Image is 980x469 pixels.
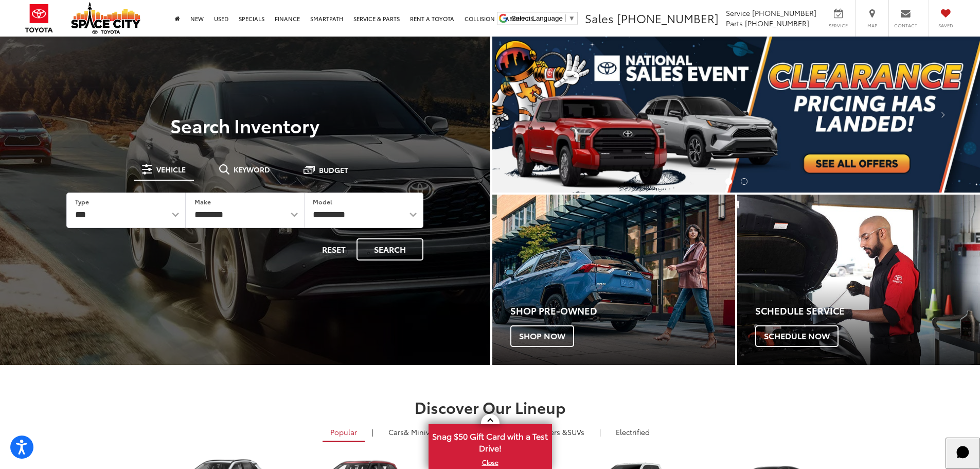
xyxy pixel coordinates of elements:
[75,197,89,206] label: Type
[597,427,603,437] li: |
[741,178,747,185] li: Go to slide number 2.
[323,423,365,442] a: Popular
[492,195,735,365] a: Shop Pre-Owned Shop Now
[313,238,354,260] button: Reset
[752,8,816,18] span: [PHONE_NUMBER]
[357,238,423,260] button: Search
[156,166,186,173] span: Vehicle
[514,423,592,441] a: SUVs
[511,14,563,22] span: Select Language
[71,2,140,34] img: Space City Toyota
[950,439,976,466] svg: Start Chat
[510,306,735,316] h4: Shop Pre-Owned
[755,325,839,347] span: Schedule Now
[568,14,575,22] span: ▼
[608,423,657,441] a: Electrified
[726,8,750,18] span: Service
[617,10,719,26] span: [PHONE_NUMBER]
[492,195,735,365] div: Toyota
[745,18,809,28] span: [PHONE_NUMBER]
[128,398,853,415] h2: Discover Our Lineup
[585,10,614,26] span: Sales
[313,197,332,206] label: Model
[726,18,743,28] span: Parts
[827,22,850,29] span: Service
[381,423,446,441] a: Cars
[404,427,438,437] span: & Minivan
[907,57,980,172] button: Click to view next picture.
[511,14,575,22] a: Select Language​
[737,195,980,365] a: Schedule Service Schedule Now
[934,22,957,29] span: Saved
[725,178,732,185] li: Go to slide number 1.
[43,115,447,135] h3: Search Inventory
[492,57,565,172] button: Click to view previous picture.
[894,22,917,29] span: Contact
[755,306,980,316] h4: Schedule Service
[194,197,211,206] label: Make
[510,325,574,347] span: Shop Now
[234,166,270,173] span: Keyword
[861,22,883,29] span: Map
[369,427,376,437] li: |
[737,195,980,365] div: Toyota
[319,166,348,173] span: Budget
[430,425,551,457] span: Snag $50 Gift Card with a Test Drive!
